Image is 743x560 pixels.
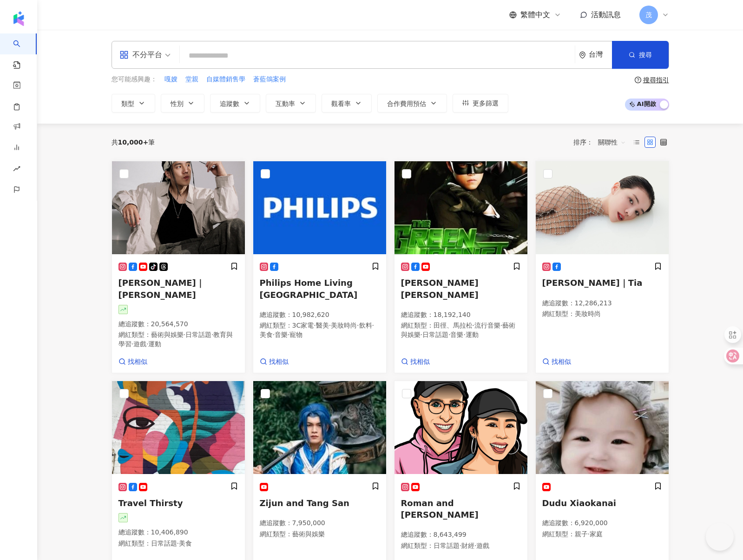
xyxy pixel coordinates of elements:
p: 總追蹤數 ： 12,286,213 [542,299,662,308]
span: 自媒體銷售學 [206,75,245,84]
span: 找相似 [552,357,571,367]
div: 排序： [573,135,631,150]
span: · [184,331,185,338]
p: 總追蹤數 ： 8,643,499 [401,530,521,540]
button: 觀看率 [322,94,372,112]
span: · [357,322,359,329]
button: 蒼藍鴿案例 [253,74,286,85]
span: 日常話題 [434,542,460,549]
span: Dudu Xiaokanai [542,498,617,508]
span: 流行音樂 [474,322,500,329]
p: 總追蹤數 ： 18,192,140 [401,310,521,320]
button: 自媒體銷售學 [206,74,246,85]
a: KOL Avatar[PERSON_NAME] [PERSON_NAME]總追蹤數：18,192,140網紅類型：田徑、馬拉松·流行音樂·藝術與娛樂·日常話題·音樂·運動找相似 [394,161,528,374]
span: Travel Thirsty [118,498,183,508]
span: 運動 [148,340,161,348]
button: 追蹤數 [210,94,260,112]
span: 教育與學習 [118,331,233,348]
button: 性別 [161,94,204,112]
span: · [460,542,461,549]
img: KOL Avatar [112,161,245,254]
span: [PERSON_NAME]｜[PERSON_NAME] [118,278,204,299]
span: 蒼藍鴿案例 [253,75,286,84]
span: 嘎嫂 [164,75,178,84]
button: 合作費用預估 [377,94,447,112]
a: KOL Avatar[PERSON_NAME]｜Tia總追蹤數：12,286,213網紅類型：美妝時尚找相似 [535,161,669,374]
span: 藝術與娛樂 [292,530,325,538]
button: 嘎嫂 [164,74,178,85]
span: 寵物 [289,331,302,338]
span: · [146,340,148,348]
span: 醫美 [316,322,329,329]
span: appstore [119,50,129,59]
span: 音樂 [450,331,463,338]
span: [PERSON_NAME] [PERSON_NAME] [401,278,479,299]
img: KOL Avatar [395,381,527,474]
a: 找相似 [118,357,147,367]
p: 網紅類型 ： [260,530,380,539]
span: 找相似 [269,357,289,367]
span: 財經 [461,542,474,549]
span: 美食 [179,540,192,547]
span: 找相似 [128,357,147,367]
span: · [474,542,476,549]
span: 10,000+ [118,138,149,146]
img: KOL Avatar [536,381,669,474]
button: 類型 [112,94,155,112]
span: 類型 [121,100,134,107]
span: 日常話題 [185,331,211,338]
span: 美妝時尚 [331,322,357,329]
span: · [448,331,450,338]
div: 台灣 [589,51,612,59]
span: 日常話題 [422,331,448,338]
button: 搜尋 [612,41,669,69]
p: 總追蹤數 ： 10,982,620 [260,310,380,320]
div: 搜尋指引 [643,76,669,84]
span: 互動率 [276,100,295,107]
span: Philips Home Living [GEOGRAPHIC_DATA] [260,278,358,299]
p: 網紅類型 ： [542,530,662,539]
span: 追蹤數 [220,100,239,107]
span: 3C家電 [292,322,314,329]
span: 田徑、馬拉松 [434,322,473,329]
p: 總追蹤數 ： 20,564,570 [118,320,238,329]
button: 互動率 [266,94,316,112]
span: 更多篩選 [473,99,499,107]
a: 找相似 [401,357,430,367]
div: 不分平台 [119,47,162,62]
span: 堂親 [185,75,198,84]
span: 活動訊息 [591,10,621,19]
p: 總追蹤數 ： 10,406,890 [118,528,238,537]
span: 親子 [575,530,588,538]
span: 茂 [645,10,652,20]
span: · [372,322,374,329]
span: · [588,530,590,538]
span: · [177,540,179,547]
span: 飲料 [359,322,372,329]
span: · [329,322,331,329]
span: 美妝時尚 [575,310,601,317]
span: 找相似 [410,357,430,367]
img: KOL Avatar [253,161,386,254]
span: 遊戲 [133,340,146,348]
span: · [211,331,213,338]
img: KOL Avatar [112,381,245,474]
button: 更多篩選 [453,94,508,112]
span: · [314,322,316,329]
span: rise [13,159,20,180]
a: 找相似 [260,357,289,367]
a: KOL AvatarPhilips Home Living [GEOGRAPHIC_DATA]總追蹤數：10,982,620網紅類型：3C家電·醫美·美妝時尚·飲料·美食·音樂·寵物找相似 [253,161,387,374]
span: · [421,331,422,338]
span: 遊戲 [476,542,489,549]
span: environment [579,52,586,59]
p: 網紅類型 ： [401,541,521,551]
a: 找相似 [542,357,571,367]
span: 音樂 [275,331,288,338]
span: · [500,322,502,329]
img: KOL Avatar [395,161,527,254]
p: 網紅類型 ： [118,539,238,548]
span: 觀看率 [331,100,351,107]
span: question-circle [635,77,641,83]
span: 家庭 [590,530,603,538]
span: 藝術與娛樂 [151,331,184,338]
